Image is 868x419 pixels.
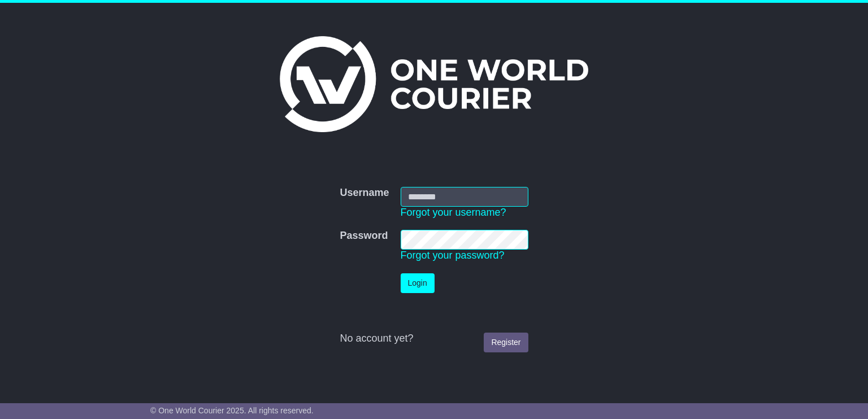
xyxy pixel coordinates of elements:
[280,36,588,132] img: One World
[401,207,506,218] a: Forgot your username?
[401,273,435,293] button: Login
[484,333,528,352] a: Register
[401,250,505,261] a: Forgot your password?
[150,406,314,415] span: © One World Courier 2025. All rights reserved.
[340,187,389,199] label: Username
[340,230,388,242] label: Password
[340,333,528,345] div: No account yet?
